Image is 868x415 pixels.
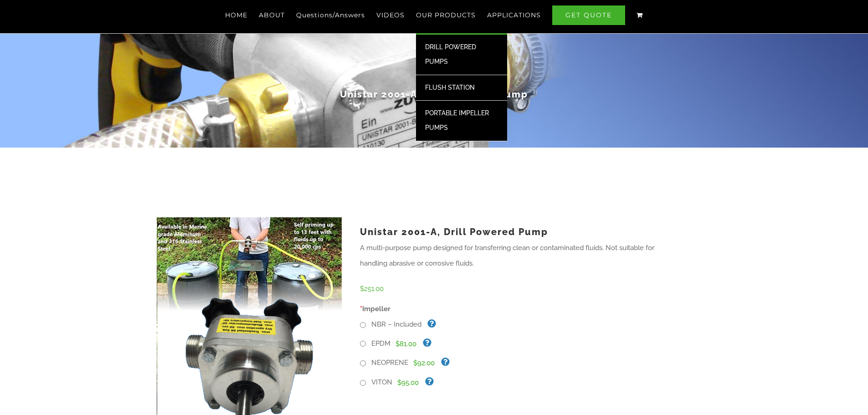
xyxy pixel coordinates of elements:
[376,12,405,18] span: VIDEOS
[368,359,408,367] span: NEOPRENE
[397,379,419,387] span: $95.00
[416,35,507,75] a: DRILL POWERED PUMPS
[225,12,247,18] span: HOME
[368,339,390,348] span: EPDM
[360,341,366,347] input: EPDM
[368,378,392,386] span: VITON
[360,322,366,328] input: NBR – Included
[168,88,701,101] h1: Unistar 2001-A, Drill Powered Pump
[425,43,476,65] span: DRILL POWERED PUMPS
[296,12,365,18] span: Questions/Answers
[416,12,476,18] span: OUR PRODUCTS
[360,224,682,240] h1: Unistar 2001-A, Drill Powered Pump
[360,240,682,271] p: A multi-purpose pump designed for transferring clean or contaminated fluids. Not suitable for han...
[425,84,475,91] span: FLUSH STATION
[360,380,366,386] input: VITON
[416,75,507,101] a: FLUSH STATION
[368,320,421,328] span: NBR – Included
[487,12,541,18] span: APPLICATIONS
[552,5,625,25] span: GET QUOTE
[360,285,384,293] bdi: 251.00
[259,12,285,18] span: ABOUT
[395,340,416,348] span: $81.00
[360,285,364,293] span: $
[416,101,507,141] a: PORTABLE IMPELLER PUMPS
[413,359,435,367] span: $92.00
[425,109,489,131] span: PORTABLE IMPELLER PUMPS
[353,301,689,317] label: Impeller
[360,360,366,366] input: NEOPRENE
